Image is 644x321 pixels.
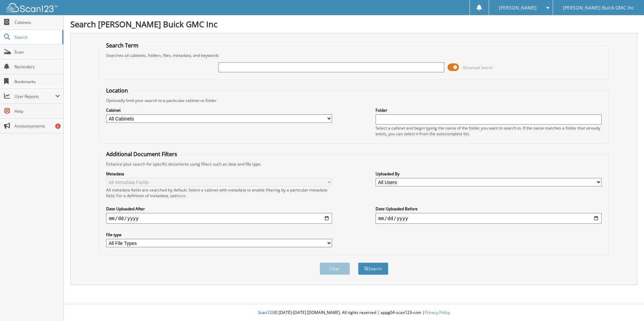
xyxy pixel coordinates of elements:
[376,125,602,137] div: Select a cabinet and begin typing the name of the folder you want to search in. If the name match...
[358,262,388,275] button: Search
[103,98,605,103] div: Optionally limit your search to a particular cabinet or folder
[7,3,57,12] img: scan123-logo-white.svg
[14,79,60,84] span: Bookmarks
[258,310,274,315] span: Scan123
[106,213,332,224] input: start
[376,213,602,224] input: end
[64,305,644,321] div: © [DATE]-[DATE] [DOMAIN_NAME]. All rights reserved | appg04-scan123-com |
[14,123,60,129] span: Announcements
[106,107,332,113] label: Cabinet
[376,171,602,177] label: Uploaded By
[320,262,350,275] button: Clear
[106,206,332,212] label: Date Uploaded After
[55,123,61,129] div: 6
[106,187,332,199] div: All metadata fields are searched by default. Select a cabinet with metadata to enable filtering b...
[499,6,537,10] span: [PERSON_NAME]
[14,64,60,70] span: Reminders
[103,52,605,58] div: Searches all cabinets, folders, files, metadata, and keywords
[103,150,181,158] legend: Additional Document Filters
[103,161,605,167] div: Enhance your search for specific documents using filters such as date and file type.
[425,310,450,315] a: Privacy Policy
[610,289,644,321] iframe: Chat Widget
[14,20,60,25] span: Cabinets
[106,232,332,238] label: File type
[177,193,186,199] a: here
[103,42,142,49] legend: Search Term
[14,94,55,99] span: User Reports
[14,49,60,55] span: Scan
[103,87,131,94] legend: Location
[376,107,602,113] label: Folder
[14,34,59,40] span: Search
[563,6,634,10] span: [PERSON_NAME] Buick GMC Inc
[463,65,493,70] span: Advanced Search
[106,171,332,177] label: Metadata
[70,19,637,30] h1: Search [PERSON_NAME] Buick GMC Inc
[14,108,60,114] span: Help
[376,206,602,212] label: Date Uploaded Before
